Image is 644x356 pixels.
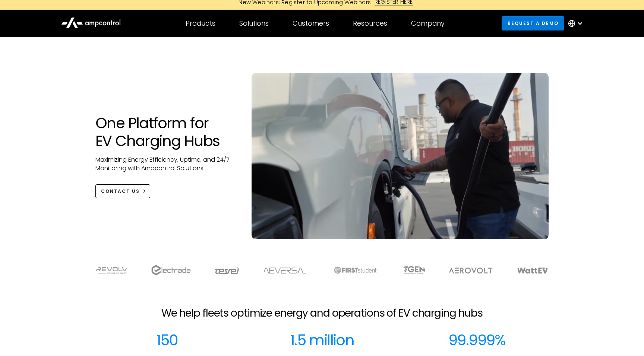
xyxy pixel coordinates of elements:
div: 1.5 million [290,331,354,349]
div: Company [411,19,445,27]
div: Resources [353,19,387,27]
div: Solutions [239,19,269,27]
div: Products [186,19,215,27]
img: WattEV logo [517,268,548,274]
div: Customers [293,19,329,27]
div: 99.999% [448,331,506,349]
div: CONTACT US [101,188,140,195]
a: Request a demo [502,16,564,30]
h2: We help fleets optimize energy and operations of EV charging hubs [161,307,483,320]
h1: One Platform for EV Charging Hubs [95,114,237,150]
div: 150 [156,331,178,349]
img: electrada logo [151,265,190,275]
a: CONTACT US [95,184,150,198]
img: Aerovolt Logo [449,268,493,274]
p: Maximizing Energy Efficiency, Uptime, and 24/7 Monitoring with Ampcontrol Solutions [95,156,237,172]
